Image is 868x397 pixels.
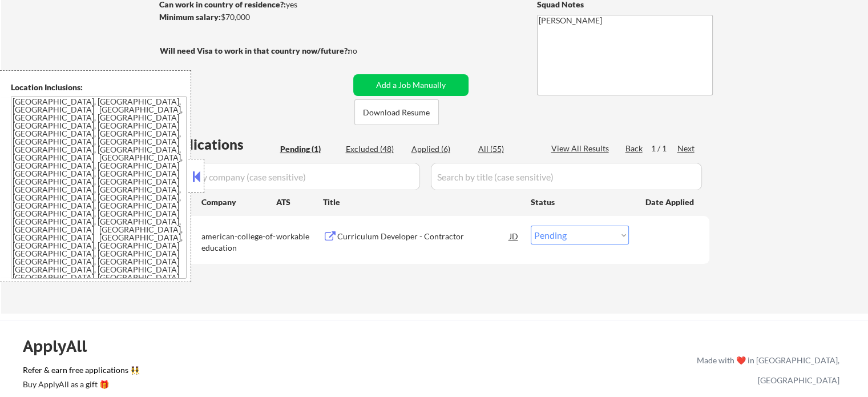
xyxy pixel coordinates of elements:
[645,197,696,208] div: Date Applied
[353,74,469,96] button: Add a Job Manually
[625,143,644,154] div: Back
[163,163,420,190] input: Search by company (case sensitive)
[508,226,520,246] div: JD
[201,231,276,253] div: american-college-of-education
[276,231,323,242] div: workable
[346,143,403,155] div: Excluded (48)
[23,380,137,388] div: Buy ApplyAll as a gift 🎁
[531,191,629,212] div: Status
[677,143,696,154] div: Next
[323,197,520,208] div: Title
[159,11,349,23] div: $70,000
[411,143,469,155] div: Applied (6)
[431,163,702,190] input: Search by title (case sensitive)
[23,336,100,356] div: ApplyAll
[23,366,458,378] a: Refer & earn free applications 👯‍♀️
[337,231,510,242] div: Curriculum Developer - Contractor
[160,46,350,55] strong: Will need Visa to work in that country now/future?:
[651,143,677,154] div: 1 / 1
[201,197,276,208] div: Company
[23,378,137,392] a: Buy ApplyAll as a gift 🎁
[354,99,439,125] button: Download Resume
[551,143,612,154] div: View All Results
[348,45,381,57] div: no
[11,82,187,93] div: Location Inclusions:
[159,12,221,22] strong: Minimum salary:
[163,138,276,151] div: Applications
[478,143,535,155] div: All (55)
[276,197,323,208] div: ATS
[692,350,839,390] div: Made with ❤️ in [GEOGRAPHIC_DATA], [GEOGRAPHIC_DATA]
[280,143,337,155] div: Pending (1)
